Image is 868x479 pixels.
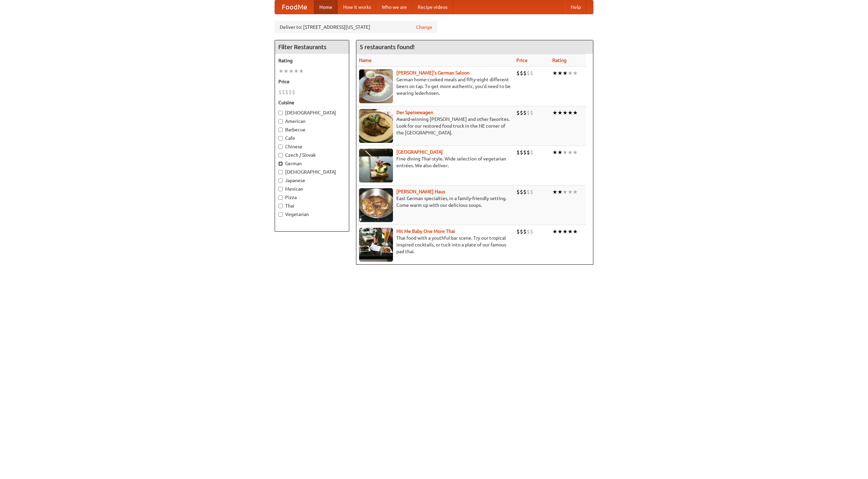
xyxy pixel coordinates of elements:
h5: Cuisine [278,99,346,106]
li: $ [285,88,289,96]
li: $ [520,188,523,196]
a: Rating [552,58,567,63]
a: Help [565,0,586,14]
input: Thai [278,204,283,208]
li: ★ [552,188,557,196]
li: ★ [568,149,573,156]
li: ★ [552,228,557,235]
li: ★ [552,149,557,156]
li: $ [516,149,520,156]
p: East German specialties, in a family-friendly setting. Come warm up with our delicious soups. [359,195,511,209]
li: ★ [568,69,573,77]
a: [GEOGRAPHIC_DATA] [396,149,443,155]
li: ★ [563,109,568,116]
li: ★ [573,228,578,235]
a: Home [314,0,338,14]
li: $ [523,109,527,116]
li: $ [520,69,523,77]
li: ★ [552,69,557,77]
input: American [278,119,283,124]
li: ★ [563,69,568,77]
label: Vegetarian [278,211,346,218]
label: Barbecue [278,126,346,133]
li: $ [530,69,533,77]
img: satay.jpg [359,149,393,182]
h4: Filter Restaurants [275,40,349,54]
li: $ [523,188,527,196]
li: $ [520,228,523,235]
li: ★ [557,188,563,196]
a: Name [359,58,372,63]
a: [PERSON_NAME] Haus [396,189,445,194]
input: Japanese [278,178,283,183]
h5: Price [278,78,346,85]
li: ★ [557,109,563,116]
li: $ [520,109,523,116]
input: [DEMOGRAPHIC_DATA] [278,111,283,115]
input: Mexican [278,187,283,191]
li: $ [527,109,530,116]
li: ★ [299,67,304,75]
a: Hit Me Baby One More Thai [396,228,455,234]
li: $ [530,188,533,196]
li: $ [530,149,533,156]
li: $ [520,149,523,156]
input: Vegetarian [278,212,283,217]
ng-pluralize: 5 restaurants found! [360,44,415,50]
label: Thai [278,202,346,209]
li: $ [523,228,527,235]
input: Barbecue [278,128,283,132]
li: ★ [568,188,573,196]
li: $ [523,149,527,156]
li: ★ [278,67,283,75]
li: ★ [573,188,578,196]
p: German home-cooked meals and fifty-eight different beers on tap. To get more authentic, you'd nee... [359,76,511,96]
p: Award-winning [PERSON_NAME] and other favorites. Look for our restored food truck in the NE corne... [359,116,511,136]
li: $ [527,228,530,235]
li: ★ [568,109,573,116]
img: esthers.jpg [359,69,393,103]
label: Chinese [278,143,346,150]
label: Japanese [278,177,346,184]
li: ★ [563,228,568,235]
a: How it works [338,0,376,14]
label: American [278,118,346,125]
li: ★ [573,69,578,77]
label: German [278,160,346,167]
li: $ [278,88,282,96]
input: Pizza [278,195,283,200]
li: ★ [563,188,568,196]
li: ★ [563,149,568,156]
div: Deliver to: [STREET_ADDRESS][US_STATE] [275,21,437,33]
img: kohlhaus.jpg [359,188,393,222]
input: Cafe [278,136,283,140]
li: $ [282,88,285,96]
li: $ [527,69,530,77]
input: Chinese [278,145,283,149]
li: $ [527,188,530,196]
li: $ [530,109,533,116]
p: Thai food with a youthful bar scene. Try our tropical inspired cocktails, or tuck into a plate of... [359,235,511,255]
li: $ [289,88,292,96]
label: Mexican [278,186,346,192]
a: Recipe videos [412,0,453,14]
a: Who we are [376,0,412,14]
label: Czech / Slovak [278,152,346,158]
a: [PERSON_NAME]'s German Saloon [396,70,470,75]
li: $ [516,109,520,116]
label: Cafe [278,135,346,141]
li: ★ [557,149,563,156]
li: $ [516,69,520,77]
label: [DEMOGRAPHIC_DATA] [278,169,346,175]
li: ★ [283,67,289,75]
li: ★ [568,228,573,235]
input: German [278,161,283,166]
li: ★ [552,109,557,116]
b: Der Speisewagen [396,110,433,115]
a: FoodMe [275,0,314,14]
li: ★ [289,67,294,75]
li: $ [292,88,295,96]
li: ★ [557,69,563,77]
